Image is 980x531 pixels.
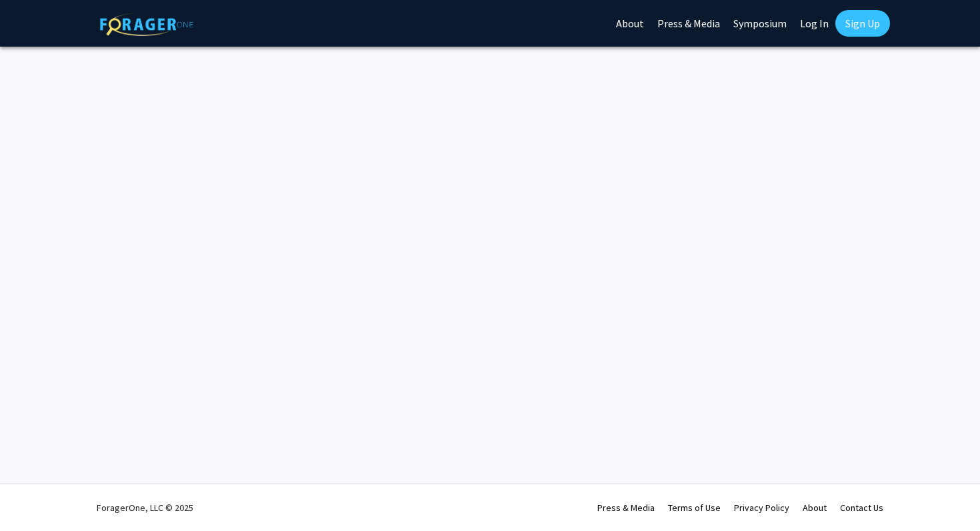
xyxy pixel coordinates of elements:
a: Sign Up [835,10,890,37]
a: About [803,502,827,514]
a: Privacy Policy [734,502,789,514]
div: ForagerOne, LLC © 2025 [97,484,193,531]
a: Contact Us [840,502,883,514]
img: ForagerOne Logo [100,13,193,36]
a: Terms of Use [668,502,721,514]
a: Press & Media [597,502,655,514]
